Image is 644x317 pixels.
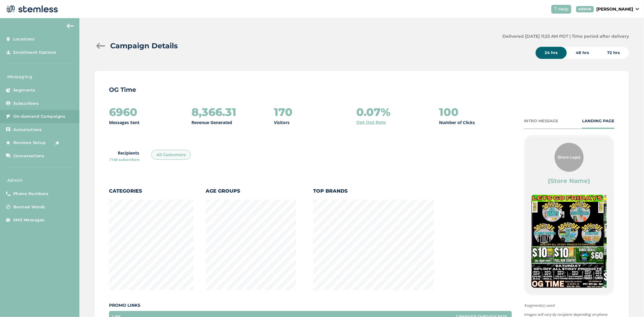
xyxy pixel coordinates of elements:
[313,187,434,195] label: Top Brands
[5,3,58,15] img: logo-dark-0685b13c.svg
[13,191,49,197] span: Phone Numbers
[13,101,39,107] span: Subscribers
[109,119,139,126] p: Messages Sent
[598,47,629,59] div: 72 hrs
[558,155,581,160] span: {Store Logo}
[13,204,45,210] span: Banned Words
[559,6,569,12] span: Help
[536,47,567,59] div: 24 hrs
[151,150,191,160] div: All Customers
[546,291,556,300] button: Item 0
[439,106,459,118] h2: 100
[13,127,42,133] span: Automations
[67,24,74,28] img: icon-arrow-back-accent-c549486e.svg
[574,291,583,300] button: Item 3
[583,291,592,300] button: Item 4
[191,106,236,118] h2: 8,366.31
[357,119,386,126] a: Opt Out Rate
[502,33,629,40] label: Delivered [DATE] 11:23 AM PDT | Time period after delivery
[274,106,293,118] h2: 170
[567,47,598,59] div: 48 hrs
[50,137,62,149] img: glitter-stars-b7820f95.gif
[13,87,35,93] span: Segments
[524,118,558,124] div: INTRO MESSAGE
[548,177,591,185] label: {Store Name}
[109,187,194,195] label: Categories
[524,303,614,308] span: segment(s) used
[614,288,644,317] iframe: Chat Widget
[556,291,565,300] button: Item 1
[109,85,614,94] p: OG Time
[110,40,178,51] h2: Campaign Details
[109,302,512,309] label: Promo Links
[357,106,391,118] h2: 0.07%
[13,217,45,223] span: SMS Messages
[582,118,614,124] div: LANDING PAGE
[13,36,35,42] span: Locations
[109,157,139,162] span: 7146 subscribers
[109,150,139,162] label: Recipients
[524,303,526,308] strong: 1
[191,119,232,126] p: Revenue Generated
[109,106,137,118] h2: 6960
[206,187,296,195] label: Age Groups
[274,119,290,126] p: Visitors
[576,6,594,12] div: ADMIN
[13,153,44,159] span: Conversations
[439,119,475,126] p: Number of Clicks
[554,7,557,11] img: icon-help-white-03924b79.svg
[532,195,604,288] img: 3uBGA9xiaT70S4nRl1vHCgoetzrRC6qN88dQ6vhc.jpg
[565,291,574,300] button: Item 2
[13,50,56,56] span: Enrollment Options
[13,140,46,146] span: Reviews Setup
[13,114,66,120] span: On-demand Campaigns
[596,6,633,12] p: [PERSON_NAME]
[636,8,639,10] img: icon_down-arrow-small-66adaf34.svg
